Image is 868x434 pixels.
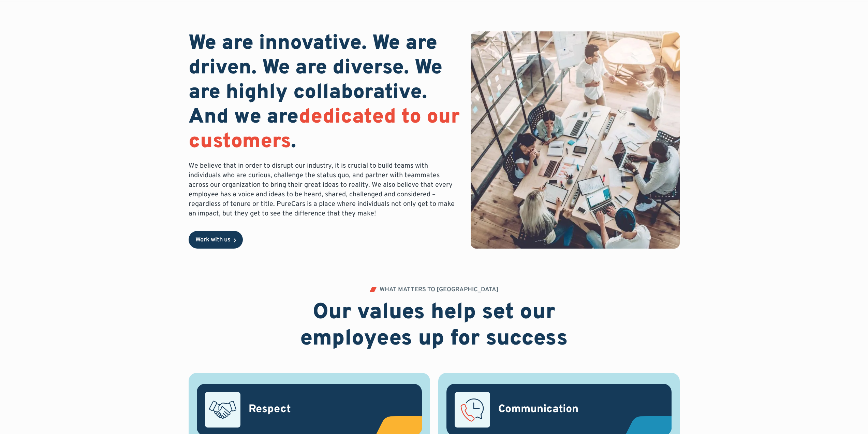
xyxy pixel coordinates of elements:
[260,300,609,352] h2: Our values help set our employees up for success
[380,287,499,293] div: WHAT MATTERS TO [GEOGRAPHIC_DATA]
[189,161,460,219] p: We believe that in order to disrupt our industry, it is crucial to build teams with individuals w...
[471,31,679,249] img: bird eye view of a team working together
[189,104,460,155] span: dedicated to our customers
[189,231,243,249] a: Work with us
[189,31,460,154] h1: We are innovative. We are driven. We are diverse. We are highly collaborative. And we are .
[249,403,291,417] h3: Respect
[498,403,578,417] h3: Communication
[195,237,231,243] div: Work with us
